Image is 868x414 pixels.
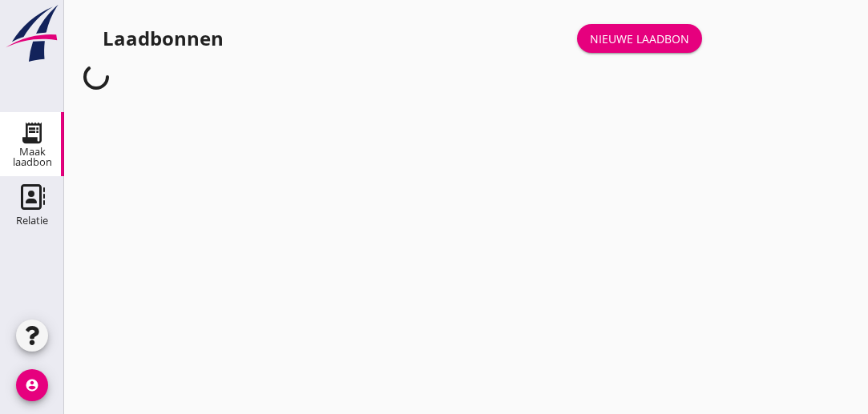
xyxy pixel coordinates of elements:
[16,369,48,401] i: account_circle
[16,215,48,226] div: Relatie
[590,30,689,47] div: Nieuwe laadbon
[577,24,702,53] a: Nieuwe laadbon
[3,4,61,63] img: logo-small.a267ee39.svg
[103,26,224,51] div: Laadbonnen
